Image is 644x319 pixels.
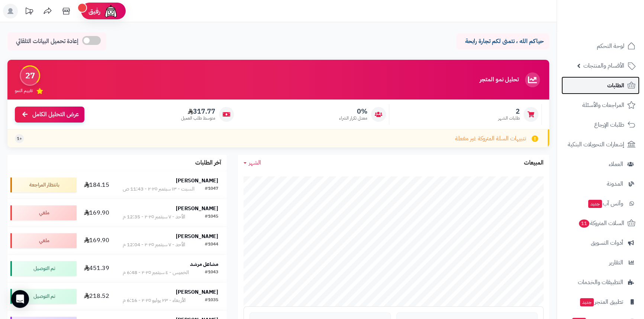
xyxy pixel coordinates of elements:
[205,213,218,221] div: #1045
[123,213,185,221] div: الأحد - ٧ سبتمبر ٢٠٢٥ - 12:35 م
[339,107,367,115] span: 0%
[15,107,84,123] a: عرض التحليل الكامل
[176,232,218,240] strong: [PERSON_NAME]
[103,4,118,19] img: ai-face.png
[80,255,114,282] td: 451.39
[607,179,623,189] span: المدونة
[176,205,218,212] strong: [PERSON_NAME]
[80,227,114,254] td: 169.90
[524,160,544,166] h3: المبيعات
[609,159,623,169] span: العملاء
[123,185,194,193] div: السبت - ١٣ سبتمبر ٢٠٢٥ - 11:43 ص
[561,293,640,311] a: تطبيق المتجرجديد
[10,261,77,276] div: تم التوصيل
[10,178,77,192] div: بانتظار المراجعة
[578,277,623,287] span: التطبيقات والخدمات
[607,80,624,91] span: الطلبات
[181,107,215,115] span: 317.77
[561,254,640,271] a: التقارير
[480,77,519,83] h3: تحليل نمو المتجر
[579,219,590,228] span: 11
[11,290,29,308] div: Open Intercom Messenger
[588,200,602,208] span: جديد
[16,37,78,46] span: إعادة تحميل البيانات التلقائي
[561,214,640,232] a: السلات المتروكة11
[462,37,544,46] p: حياكم الله ، نتمنى لكم تجارة رابحة
[561,77,640,94] a: الطلبات
[561,234,640,252] a: أدوات التسويق
[123,297,186,304] div: الأربعاء - ٢٣ يوليو ٢٠٢٥ - 6:16 م
[609,257,623,268] span: التقارير
[80,199,114,227] td: 169.90
[176,288,218,296] strong: [PERSON_NAME]
[591,238,623,248] span: أدوات التسويق
[249,158,261,167] span: الشهر
[15,88,33,94] span: تقييم النمو
[561,136,640,153] a: إشعارات التحويلات البنكية
[205,297,218,304] div: #1035
[568,139,624,150] span: إشعارات التحويلات البنكية
[594,120,624,130] span: طلبات الإرجاع
[123,269,189,276] div: الخميس - ٤ سبتمبر ٢٠٢٥ - 6:48 م
[17,136,22,142] span: +1
[205,185,218,193] div: #1047
[80,171,114,199] td: 184.15
[20,4,38,20] a: تحديثات المنصة
[578,218,624,228] span: السلات المتروكة
[32,110,79,119] span: عرض التحليل الكامل
[561,175,640,193] a: المدونة
[561,116,640,134] a: طلبات الإرجاع
[580,298,594,306] span: جديد
[561,37,640,55] a: لوحة التحكم
[561,195,640,212] a: وآتس آبجديد
[123,241,185,248] div: الأحد - ٧ سبتمبر ٢٠٢٥ - 12:04 م
[583,61,624,71] span: الأقسام والمنتجات
[455,134,526,143] span: تنبيهات السلة المتروكة غير مفعلة
[561,155,640,173] a: العملاء
[10,205,77,220] div: ملغي
[176,177,218,185] strong: [PERSON_NAME]
[339,115,367,121] span: معدل تكرار الشراء
[582,100,624,110] span: المراجعات والأسئلة
[587,198,623,209] span: وآتس آب
[10,233,77,248] div: ملغي
[88,7,100,16] span: رفيق
[579,297,623,307] span: تطبيق المتجر
[205,269,218,276] div: #1043
[10,289,77,304] div: تم التوصيل
[244,159,261,167] a: الشهر
[181,115,215,121] span: متوسط طلب العميل
[205,241,218,248] div: #1044
[597,41,624,51] span: لوحة التحكم
[561,96,640,114] a: المراجعات والأسئلة
[593,10,637,25] img: logo-2.png
[561,273,640,291] a: التطبيقات والخدمات
[190,260,218,268] strong: مشاعل مرشد
[195,160,221,166] h3: آخر الطلبات
[498,107,520,115] span: 2
[80,283,114,310] td: 218.52
[498,115,520,121] span: طلبات الشهر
